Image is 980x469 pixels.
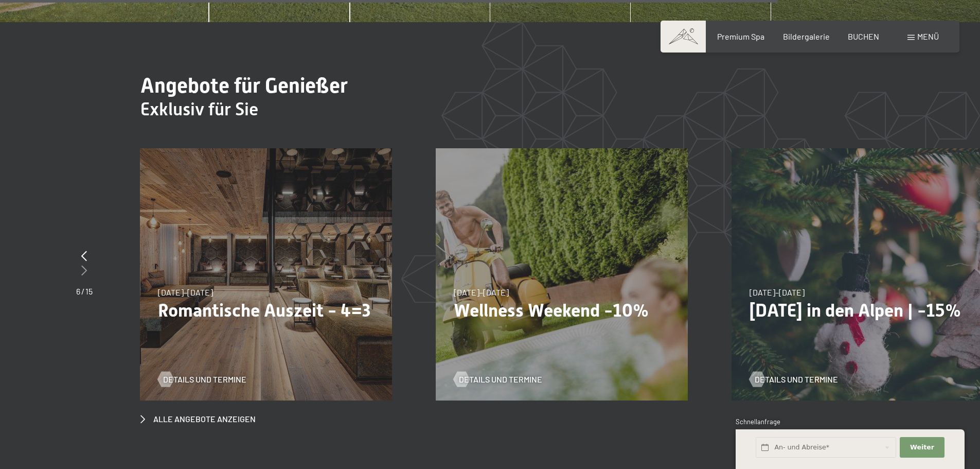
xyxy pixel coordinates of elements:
[783,31,830,41] a: Bildergalerie
[163,374,246,385] span: Details und Termine
[848,31,879,41] a: BUCHEN
[454,374,542,385] a: Details und Termine
[158,287,213,297] span: [DATE]–[DATE]
[76,286,80,296] span: 6
[459,374,542,385] span: Details und Termine
[153,413,256,425] span: Alle Angebote anzeigen
[750,374,838,385] a: Details und Termine
[140,99,258,119] span: Exklusiv für Sie
[85,286,93,296] span: 15
[750,287,805,297] span: [DATE]–[DATE]
[917,31,939,41] span: Menü
[736,418,780,426] span: Schnellanfrage
[454,287,509,297] span: [DATE]–[DATE]
[717,31,764,41] a: Premium Spa
[755,374,838,385] span: Details und Termine
[140,74,348,98] span: Angebote für Genießer
[910,443,934,452] span: Weiter
[81,286,84,296] span: /
[454,300,670,321] p: Wellness Weekend -10%
[140,413,256,425] a: Alle Angebote anzeigen
[158,300,374,321] p: Romantische Auszeit - 4=3
[158,374,246,385] a: Details und Termine
[750,300,966,321] p: [DATE] in den Alpen | -15%
[900,437,944,458] button: Weiter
